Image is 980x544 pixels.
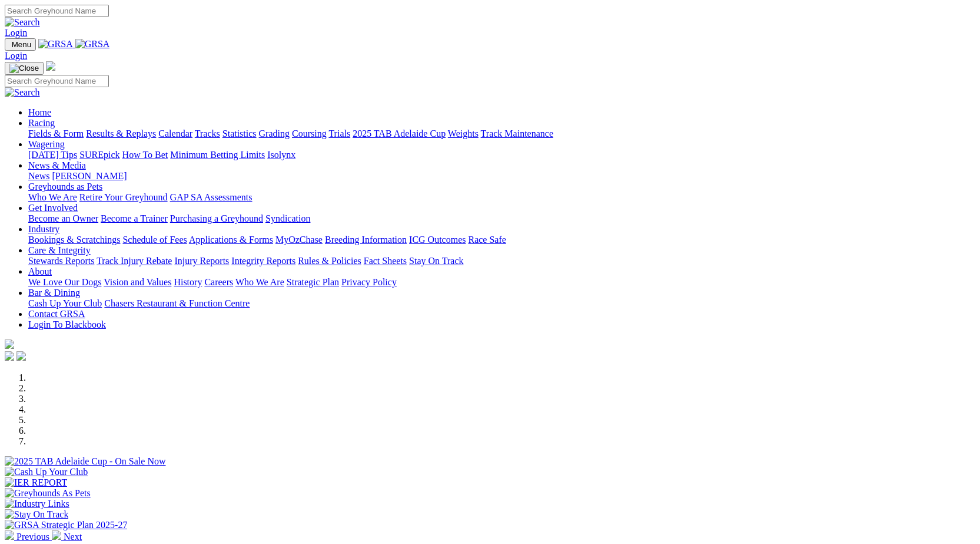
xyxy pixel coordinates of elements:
[328,128,350,139] a: Trials
[28,203,78,213] a: Get Involved
[104,298,250,308] a: Chasers Restaurant & Function Centre
[5,17,40,28] img: Search
[28,277,101,287] a: We Love Our Dogs
[28,256,975,266] div: Care & Integrity
[97,256,172,266] a: Track Injury Rebate
[28,266,52,276] a: About
[86,128,156,139] a: Results & Replays
[5,351,14,361] img: facebook.svg
[5,509,68,520] img: Stay On Track
[28,107,51,117] a: Home
[174,256,229,266] a: Injury Reports
[28,277,975,288] div: About
[195,128,220,139] a: Tracks
[5,62,44,75] button: Toggle navigation
[28,160,86,170] a: News & Media
[16,532,49,542] span: Previous
[104,277,171,287] a: Vision and Values
[28,171,975,182] div: News & Media
[292,128,327,139] a: Coursing
[16,351,26,361] img: twitter.svg
[28,256,94,266] a: Stewards Reports
[5,87,40,98] img: Search
[158,128,192,139] a: Calendar
[122,150,168,160] a: How To Bet
[5,477,67,488] img: IER REPORT
[38,39,73,50] img: GRSA
[79,150,119,160] a: SUREpick
[28,213,98,223] a: Become an Owner
[28,150,77,160] a: [DATE] Tips
[174,277,202,287] a: History
[64,532,82,542] span: Next
[265,213,310,223] a: Syndication
[5,5,109,17] input: Search
[12,40,31,49] span: Menu
[28,235,120,245] a: Bookings & Scratchings
[28,192,975,203] div: Greyhounds as Pets
[448,128,479,139] a: Weights
[275,235,323,245] a: MyOzChase
[28,118,55,128] a: Racing
[28,224,59,234] a: Industry
[75,39,110,50] img: GRSA
[52,171,127,181] a: [PERSON_NAME]
[46,61,55,71] img: logo-grsa-white.png
[222,128,257,139] a: Statistics
[28,213,975,224] div: Get Involved
[28,182,102,192] a: Greyhounds as Pets
[5,339,14,349] img: logo-grsa-white.png
[28,150,975,160] div: Wagering
[5,28,27,38] a: Login
[231,256,295,266] a: Integrity Reports
[28,128,84,139] a: Fields & Form
[353,128,446,139] a: 2025 TAB Adelaide Cup
[9,64,39,73] img: Close
[409,256,463,266] a: Stay On Track
[28,309,85,319] a: Contact GRSA
[5,456,166,467] img: 2025 TAB Adelaide Cup - On Sale Now
[259,128,290,139] a: Grading
[52,532,82,542] a: Next
[28,319,106,329] a: Login To Blackbook
[5,38,36,51] button: Toggle navigation
[28,298,102,308] a: Cash Up Your Club
[204,277,233,287] a: Careers
[28,245,91,255] a: Care & Integrity
[79,192,168,202] a: Retire Your Greyhound
[28,171,49,181] a: News
[28,288,80,298] a: Bar & Dining
[5,51,27,61] a: Login
[5,532,52,542] a: Previous
[468,235,506,245] a: Race Safe
[170,213,263,223] a: Purchasing a Greyhound
[170,150,265,160] a: Minimum Betting Limits
[364,256,407,266] a: Fact Sheets
[101,213,168,223] a: Become a Trainer
[481,128,553,139] a: Track Maintenance
[5,499,69,509] img: Industry Links
[5,520,127,530] img: GRSA Strategic Plan 2025-27
[5,488,91,499] img: Greyhounds As Pets
[235,277,284,287] a: Who We Are
[267,150,295,160] a: Isolynx
[298,256,361,266] a: Rules & Policies
[52,530,61,540] img: chevron-right-pager-white.svg
[28,139,65,149] a: Wagering
[122,235,187,245] a: Schedule of Fees
[409,235,466,245] a: ICG Outcomes
[325,235,407,245] a: Breeding Information
[341,277,397,287] a: Privacy Policy
[5,75,109,87] input: Search
[287,277,339,287] a: Strategic Plan
[170,192,253,202] a: GAP SA Assessments
[28,298,975,309] div: Bar & Dining
[189,235,273,245] a: Applications & Forms
[28,128,975,139] div: Racing
[5,530,14,540] img: chevron-left-pager-white.svg
[28,235,975,245] div: Industry
[28,192,77,202] a: Who We Are
[5,467,88,477] img: Cash Up Your Club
